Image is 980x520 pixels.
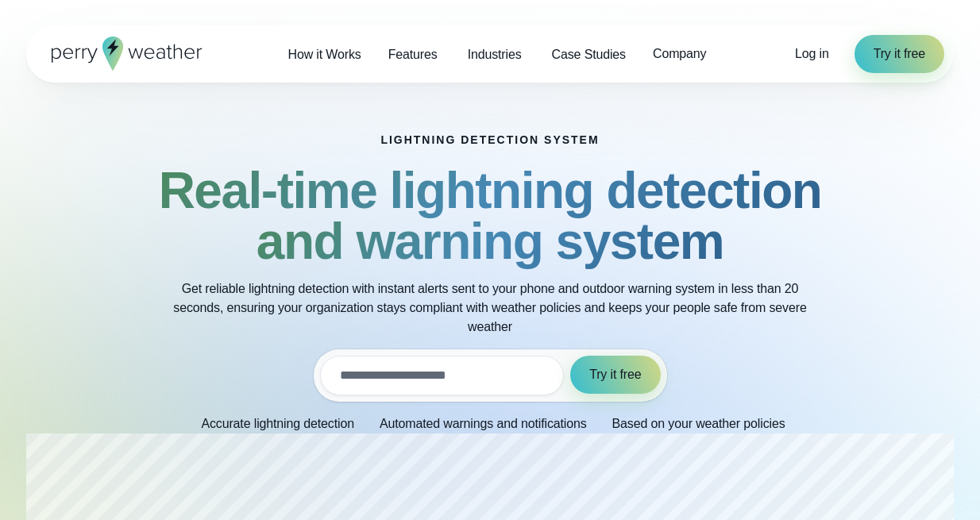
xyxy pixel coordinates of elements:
[874,44,925,64] span: Try it free
[201,414,353,433] p: Accurate lightning detection
[653,44,706,64] span: Company
[380,414,587,433] p: Automated warnings and notifications
[612,414,785,433] p: Based on your weather policies
[570,356,660,394] button: Try it free
[380,133,599,146] h1: Lightning detection system
[275,38,375,71] a: How it Works
[172,279,808,337] p: Get reliable lightning detection with instant alerts sent to your phone and outdoor warning syste...
[795,44,829,64] a: Log in
[538,38,639,71] a: Case Studies
[468,45,522,64] span: Industries
[855,35,944,73] a: Try it free
[159,162,822,270] strong: Real-time lightning detection and warning system
[288,45,361,64] span: How it Works
[589,365,641,384] span: Try it free
[795,47,829,60] span: Log in
[388,45,438,64] span: Features
[552,45,626,64] span: Case Studies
